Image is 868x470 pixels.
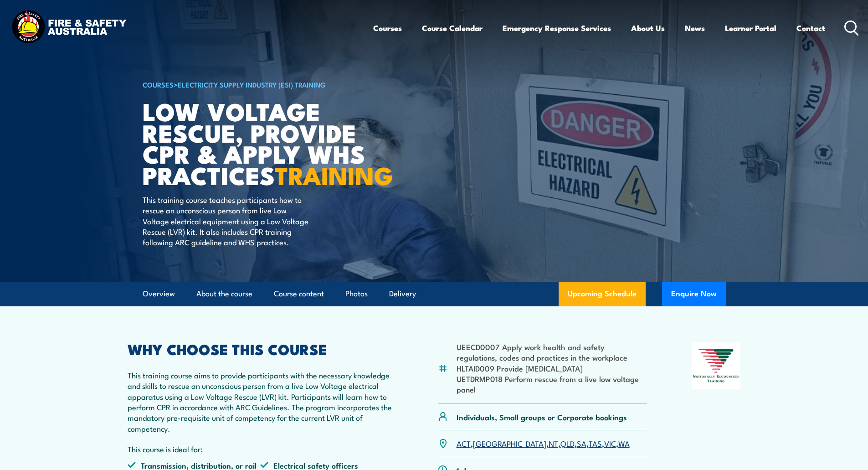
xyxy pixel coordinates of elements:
h2: WHY CHOOSE THIS COURSE [128,342,394,355]
a: Photos [345,282,368,306]
strong: TRAINING [275,155,393,193]
a: Course content [274,282,324,306]
p: This course is ideal for: [128,444,394,454]
a: COURSES [143,79,174,89]
li: UEECD0007 Apply work health and safety regulations, codes and practices in the workplace [457,341,647,363]
li: UETDRMP018 Perform rescue from a live low voltage panel [457,373,647,395]
a: VIC [604,438,616,449]
a: Contact [796,16,825,40]
p: , , , , , , , [457,438,630,449]
img: Nationally Recognised Training logo. [692,342,741,389]
p: Individuals, Small groups or Corporate bookings [457,412,627,422]
h6: > [143,79,368,90]
a: [GEOGRAPHIC_DATA] [473,438,546,449]
a: Emergency Response Services [503,16,611,40]
button: Enquire Now [662,282,726,306]
a: Electricity Supply Industry (ESI) Training [178,79,326,89]
a: News [685,16,705,40]
li: HLTAID009 Provide [MEDICAL_DATA] [457,363,647,373]
a: TAS [589,438,602,449]
a: SA [577,438,586,449]
a: Overview [143,282,175,306]
a: ACT [457,438,471,449]
a: QLD [560,438,575,449]
h1: Low Voltage Rescue, Provide CPR & Apply WHS Practices [143,100,368,186]
a: Courses [373,16,402,40]
p: This training course aims to provide participants with the necessary knowledge and skills to resc... [128,370,394,434]
a: WA [618,438,630,449]
a: About Us [631,16,665,40]
a: Delivery [389,282,416,306]
a: NT [549,438,558,449]
a: Upcoming Schedule [559,282,646,306]
a: Course Calendar [422,16,483,40]
a: Learner Portal [725,16,776,40]
p: This training course teaches participants how to rescue an unconscious person from live Low Volta... [143,194,309,248]
a: About the course [196,282,252,306]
